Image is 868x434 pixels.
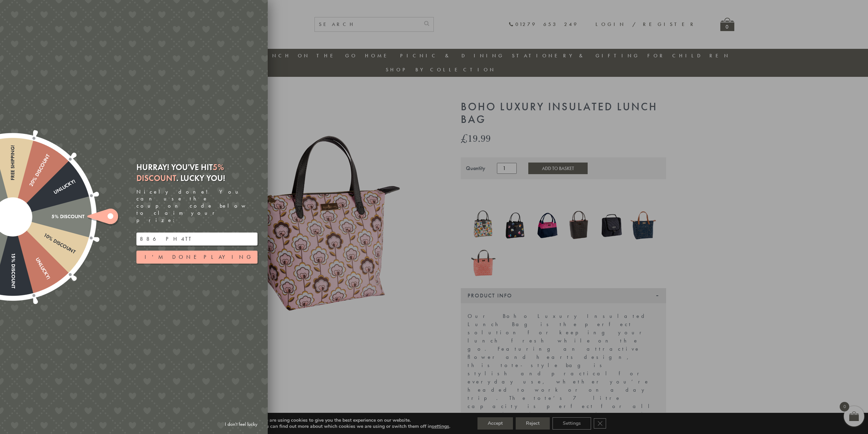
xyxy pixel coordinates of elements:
[136,188,258,224] div: Nicely done! You can use the coupon code below to claim your prize:
[10,217,16,289] div: 15% Discount
[10,153,51,218] div: 20% Discount
[136,251,258,264] button: I'm done playing
[11,179,76,220] div: Unlucky!
[10,145,16,217] div: Free shipping!
[13,214,85,220] div: 5% Discount
[221,418,261,431] a: I don't feel lucky
[136,162,224,183] em: 5% Discount
[136,162,258,183] div: Hurray! You've hit . Lucky you!
[11,214,76,255] div: 10% Discount
[136,233,258,246] input: Your email
[10,215,51,280] div: Unlucky!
